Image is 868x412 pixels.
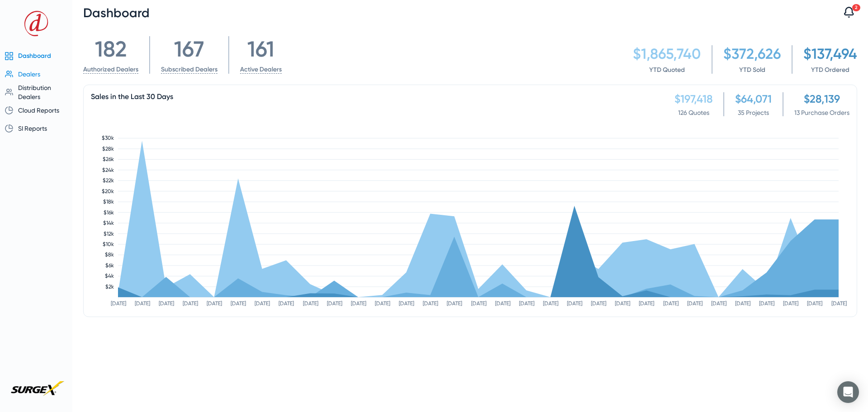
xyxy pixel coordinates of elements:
text: [DATE] [567,300,582,307]
text: $16k [104,209,114,216]
text: [DATE] [135,300,150,307]
text: $10k [103,241,114,247]
div: $197,418 [675,92,712,105]
text: $22k [103,177,114,184]
text: [DATE] [183,300,198,307]
text: [DATE] [111,300,126,307]
text: [DATE] [278,300,294,307]
span: Dashboard [83,5,150,20]
text: $30k [102,135,114,141]
text: $26k [103,156,114,162]
div: Open Intercom Messenger [837,381,859,403]
text: [DATE] [519,300,534,307]
text: [DATE] [735,300,750,307]
text: [DATE] [399,300,414,307]
text: [DATE] [687,300,703,307]
text: [DATE] [231,300,246,307]
text: [DATE] [663,300,679,307]
text: $14k [103,220,114,226]
span: Cloud Reports [18,107,59,114]
text: [DATE] [255,300,270,307]
span: Distribution Dealers [18,84,51,100]
text: [DATE] [471,300,486,307]
text: [DATE] [207,300,222,307]
text: $28k [102,146,114,152]
text: $24k [102,167,114,173]
a: Subscribed Dealers [161,66,217,74]
div: $28,139 [794,92,849,105]
text: $2k [105,284,114,290]
text: [DATE] [615,300,630,307]
div: 161 [240,36,282,62]
text: [DATE] [783,300,798,307]
text: [DATE] [447,300,462,307]
text: [DATE] [543,300,558,307]
a: Authorized Dealers [83,66,138,74]
a: YTD Quoted [649,66,685,74]
span: Sales in the Last 30 Days [91,92,173,101]
text: [DATE] [495,300,510,307]
a: Active Dealers [240,66,282,74]
text: [DATE] [423,300,438,307]
text: [DATE] [303,300,318,307]
span: 13 Purchase Orders [794,109,849,116]
div: $372,626 [723,45,781,62]
span: 35 Projects [735,109,772,116]
text: [DATE] [759,300,774,307]
a: YTD Ordered [811,66,849,74]
text: [DATE] [807,300,822,307]
span: Dashboard [18,52,51,60]
text: $12k [104,231,114,237]
text: [DATE] [639,300,654,307]
text: $8k [105,251,114,258]
text: [DATE] [711,300,726,307]
text: [DATE] [351,300,366,307]
text: [DATE] [591,300,606,307]
img: SurgeX_637552454941000070.png [7,379,65,400]
span: Dealers [18,71,40,78]
text: $18k [103,199,114,205]
span: 126 Quotes [675,109,712,116]
text: $20k [102,188,114,194]
div: $1,865,740 [633,45,701,62]
text: $4k [105,273,114,279]
text: $6k [105,262,114,269]
text: [DATE] [831,300,847,307]
text: [DATE] [375,300,390,307]
text: [DATE] [159,300,174,307]
div: $137,494 [803,45,857,62]
div: 167 [161,36,217,62]
div: $64,071 [735,92,772,105]
div: 182 [83,36,138,62]
a: YTD Sold [739,66,765,74]
span: SI Reports [18,125,47,132]
text: [DATE] [327,300,342,307]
